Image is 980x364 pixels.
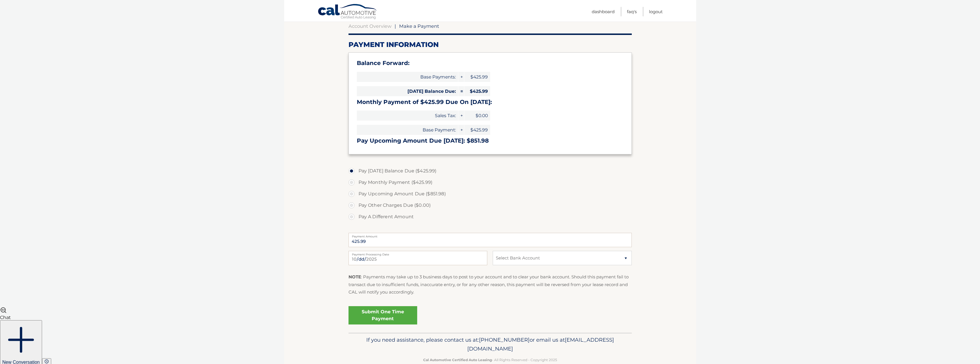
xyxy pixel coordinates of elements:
[458,111,464,121] span: +
[357,99,623,106] h3: Monthly Payment of $425.99 Due On [DATE]:
[464,125,490,135] span: $425.99
[357,60,623,67] h3: Balance Forward:
[349,306,417,324] a: Submit One Time Payment
[458,72,464,82] span: +
[649,7,663,16] a: Logout
[349,177,632,188] label: Pay Monthly Payment ($425.99)
[349,200,632,211] label: Pay Other Charges Due ($0.00)
[592,7,615,16] a: Dashboard
[349,233,632,247] input: Payment Amount
[349,233,632,237] label: Payment Amount
[479,337,530,343] span: [PHONE_NUMBER]
[357,111,458,121] span: Sales Tax:
[349,211,632,223] label: Pay A Different Amount
[349,274,361,280] strong: NOTE
[458,86,464,96] span: =
[458,125,464,135] span: +
[395,23,396,29] span: |
[357,125,458,135] span: Base Payment:
[318,4,378,20] a: Cal Automotive
[352,335,628,354] p: If you need assistance, please contact us at: or email us at
[464,72,490,82] span: $425.99
[357,86,458,96] span: [DATE] Balance Due:
[464,86,490,96] span: $425.99
[349,251,487,265] input: Payment Date
[357,137,623,144] h3: Pay Upcoming Amount Due [DATE]: $851.98
[349,188,632,200] label: Pay Upcoming Amount Due ($851.98)
[627,7,637,16] a: FAQ's
[357,72,458,82] span: Base Payments:
[349,165,632,177] label: Pay [DATE] Balance Due ($425.99)
[349,251,487,255] label: Payment Processing Date
[349,273,632,296] p: : Payments may take up to 3 business days to post to your account and to clear your bank account....
[352,357,628,363] p: - All Rights Reserved - Copyright 2025
[423,358,492,362] strong: Cal Automotive Certified Auto Leasing
[349,23,391,29] a: Account Overview
[349,40,632,49] h2: Payment Information
[399,23,439,29] span: Make a Payment
[464,111,490,121] span: $0.00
